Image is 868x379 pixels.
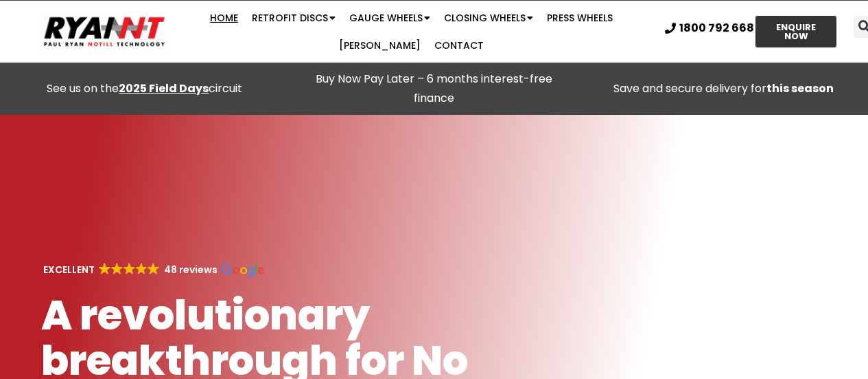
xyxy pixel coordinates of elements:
[119,80,209,96] a: 2025 Field Days
[540,4,620,32] a: Press Wheels
[245,4,342,32] a: Retrofit Discs
[768,23,824,41] span: ENQUIRE NOW
[296,69,572,108] p: Buy Now Pay Later – 6 months interest-free finance
[679,23,754,34] span: 1800 792 668
[43,263,95,277] strong: EXCELLENT
[168,4,655,59] nav: Menu
[665,23,754,34] a: 1800 792 668
[41,12,168,51] img: Ryan NT logo
[222,263,264,277] img: Google
[124,263,135,274] img: Google
[41,263,264,277] a: EXCELLENT GoogleGoogleGoogleGoogleGoogle 48 reviews Google
[437,4,540,32] a: Closing Wheels
[136,263,148,274] img: Google
[7,79,283,98] div: See us on the circuit
[99,263,110,274] img: Google
[148,263,159,274] img: Google
[427,32,491,59] a: Contact
[342,4,437,32] a: Gauge Wheels
[164,263,218,277] strong: 48 reviews
[755,16,836,47] a: ENQUIRE NOW
[585,79,861,98] p: Save and secure delivery for
[111,263,123,274] img: Google
[203,4,245,32] a: Home
[766,80,834,96] strong: this season
[332,32,427,59] a: [PERSON_NAME]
